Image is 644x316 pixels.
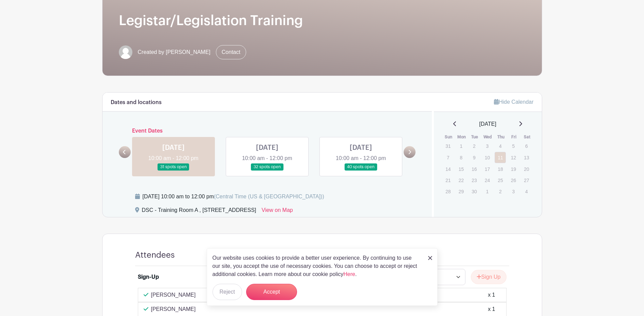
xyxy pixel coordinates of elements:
a: View on Map [262,206,293,217]
span: (Central Time (US & [GEOGRAPHIC_DATA])) [214,194,324,199]
p: 21 [442,175,454,185]
h4: Attendees [135,250,175,260]
p: 19 [508,164,519,174]
p: 3 [508,186,519,197]
p: 31 [442,141,454,151]
div: Sign-Up [138,273,159,281]
p: 6 [521,141,532,151]
p: 23 [468,175,480,185]
th: Fri [508,134,521,140]
div: DSC - Training Room A , [STREET_ADDRESS] [142,206,256,217]
h6: Dates and locations [111,99,162,106]
p: [PERSON_NAME] [151,305,196,313]
p: 28 [442,186,454,197]
p: 22 [456,175,467,185]
p: [PERSON_NAME] [151,291,196,299]
th: Tue [468,134,481,140]
p: 2 [495,186,506,197]
p: 1 [456,141,467,151]
a: Contact [216,45,246,59]
div: [DATE] 10:00 am to 12:00 pm [143,193,324,201]
div: x 1 [488,305,495,313]
img: default-ce2991bfa6775e67f084385cd625a349d9dcbb7a52a09fb2fda1e96e2d18dcdb.png [119,45,132,59]
p: 10 [482,152,493,163]
a: 11 [495,152,506,163]
th: Wed [481,134,495,140]
p: 26 [508,175,519,185]
p: 12 [508,152,519,163]
p: 8 [456,152,467,163]
th: Sun [442,134,455,140]
p: Our website uses cookies to provide a better user experience. By continuing to use our site, you ... [213,254,421,278]
p: 25 [495,175,506,185]
a: Here [344,271,355,277]
p: 30 [468,186,480,197]
div: x 1 [488,291,495,299]
button: Sign Up [471,270,507,284]
p: 18 [495,164,506,174]
p: 4 [495,141,506,151]
span: [DATE] [479,120,496,128]
th: Thu [494,134,508,140]
p: 16 [468,164,480,174]
th: Sat [520,134,534,140]
p: 3 [482,141,493,151]
h1: Legistar/Legislation Training [119,13,526,29]
th: Mon [455,134,468,140]
button: Reject [213,284,242,300]
p: 29 [456,186,467,197]
a: Hide Calendar [494,99,533,105]
h6: Event Dates [131,128,404,134]
img: close_button-5f87c8562297e5c2d7936805f587ecaba9071eb48480494691a3f1689db116b3.svg [428,256,432,260]
p: 27 [521,175,532,185]
p: 15 [456,164,467,174]
p: 24 [482,175,493,185]
p: 9 [468,152,480,163]
p: 5 [508,141,519,151]
p: 1 [482,186,493,197]
p: 7 [442,152,454,163]
p: 20 [521,164,532,174]
p: 2 [468,141,480,151]
span: Created by [PERSON_NAME] [138,48,210,56]
p: 4 [521,186,532,197]
p: 13 [521,152,532,163]
button: Accept [246,284,297,300]
p: 17 [482,164,493,174]
p: 14 [442,164,454,174]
